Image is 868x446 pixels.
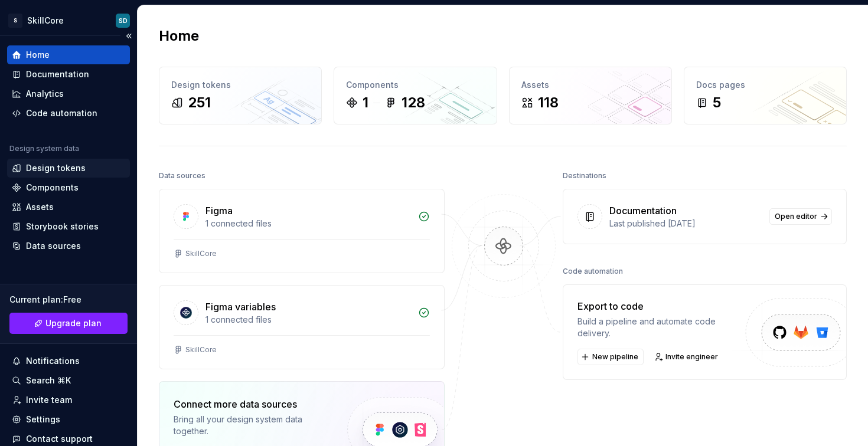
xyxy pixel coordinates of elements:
[684,67,847,124] a: Docs pages5
[27,15,64,27] div: SkillCore
[26,88,64,100] div: Analytics
[26,107,97,119] div: Code automation
[577,349,644,365] button: New pipeline
[7,45,130,64] a: Home
[188,93,211,112] div: 251
[521,79,660,91] div: Assets
[7,104,130,123] a: Code automation
[609,218,762,229] div: Last published [DATE]
[26,49,50,61] div: Home
[577,316,745,339] div: Build a pipeline and automate code delivery.
[651,349,723,365] a: Invite engineer
[346,79,484,91] div: Components
[26,375,71,386] div: Search ⌘K
[26,240,81,252] div: Data sources
[402,93,425,112] div: 128
[26,182,79,194] div: Components
[159,27,199,45] h2: Home
[26,221,99,232] div: Storybook stories
[7,237,130,255] a: Data sources
[665,352,718,362] span: Invite engineer
[7,84,130,103] a: Analytics
[159,285,445,369] a: Figma variables1 connected filesSkillCore
[775,212,817,221] span: Open editor
[26,355,80,367] div: Notifications
[159,189,445,273] a: Figma1 connected filesSkillCore
[174,414,327,437] div: Bring all your design system data together.
[7,178,130,197] a: Components
[185,345,217,355] div: SkillCore
[7,371,130,390] button: Search ⌘K
[9,313,128,334] a: Upgrade plan
[7,65,130,84] a: Documentation
[26,414,60,425] div: Settings
[26,394,72,406] div: Invite team
[769,208,832,225] a: Open editor
[185,249,217,258] div: SkillCore
[509,67,672,124] a: Assets118
[2,8,135,33] button: SSkillCoreSD
[7,217,130,236] a: Storybook stories
[8,14,22,28] div: S
[9,144,79,153] div: Design system data
[7,391,130,409] a: Invite team
[696,79,834,91] div: Docs pages
[26,433,93,445] div: Contact support
[26,201,54,213] div: Assets
[592,352,638,362] span: New pipeline
[205,314,411,326] div: 1 connected files
[538,93,559,112] div: 118
[120,28,137,44] button: Collapse sidebar
[713,93,721,112] div: 5
[119,16,128,25] div: SD
[159,67,322,124] a: Design tokens251
[577,299,745,313] div: Export to code
[174,397,327,411] div: Connect more data sources
[7,159,130,178] a: Design tokens
[609,204,677,218] div: Documentation
[205,204,233,218] div: Figma
[205,300,276,314] div: Figma variables
[171,79,309,91] div: Design tokens
[205,218,411,229] div: 1 connected files
[7,352,130,370] button: Notifications
[26,162,86,174] div: Design tokens
[7,198,130,217] a: Assets
[363,93,368,112] div: 1
[26,68,89,80] div: Documentation
[563,168,606,184] div: Destinations
[159,168,205,184] div: Data sources
[334,67,497,124] a: Components1128
[9,294,128,306] div: Current plan : Free
[563,263,623,280] div: Code automation
[45,317,102,329] span: Upgrade plan
[7,410,130,429] a: Settings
